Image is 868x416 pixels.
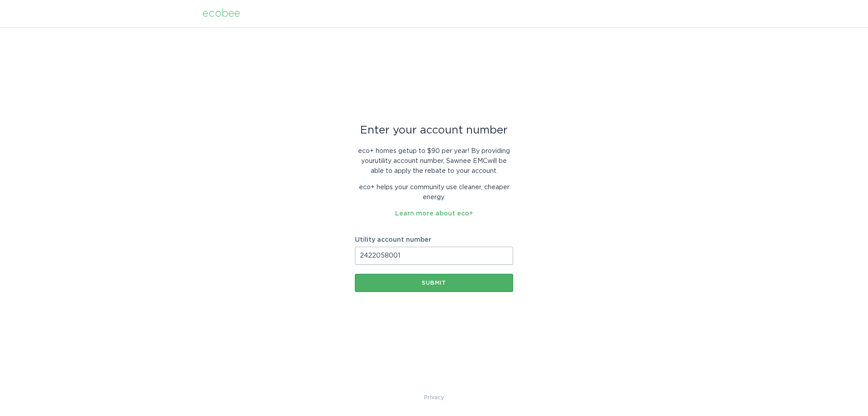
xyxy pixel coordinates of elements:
[359,280,509,286] div: Submit
[424,392,444,402] a: Privacy Policy & Terms of Use
[395,210,473,217] a: Learn more about eco+
[355,237,513,243] label: Utility account number
[355,182,513,202] p: eco+ helps your community use cleaner, cheaper energy.
[355,125,513,135] div: Enter your account number
[355,146,513,176] p: eco+ homes get up to $90 per year ! By providing your utility account number , Sawnee EMC will be...
[355,274,513,292] button: Submit
[203,9,240,19] div: ecobee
